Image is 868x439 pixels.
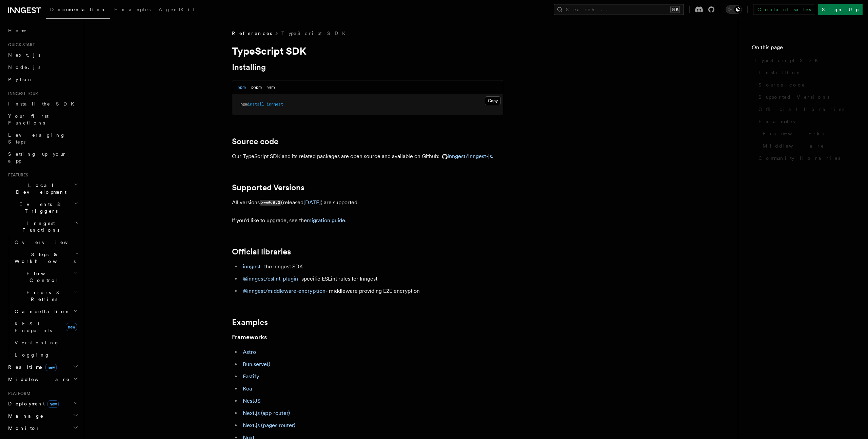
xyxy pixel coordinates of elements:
[232,318,268,327] a: Examples
[303,199,321,206] a: [DATE]
[8,101,78,107] span: Install the SDK
[756,103,854,115] a: Official libraries
[5,410,80,422] button: Manage
[754,57,822,64] span: TypeScript SDK
[12,267,80,286] button: Flow Control
[753,4,815,15] a: Contact sales
[5,425,40,432] span: Monitor
[243,263,261,270] a: inngest
[5,73,80,85] a: Python
[5,398,80,410] button: Deploymentnew
[232,62,266,72] a: Installing
[241,286,503,296] li: - middleware providing E2E encryption
[232,247,291,256] a: Official libraries
[485,96,501,105] button: Copy
[12,270,74,284] span: Flow Control
[758,69,801,76] span: Installing
[5,220,73,233] span: Inngest Functions
[241,274,503,284] li: - specific ESLint rules for Inngest
[758,106,844,113] span: Official libraries
[12,305,80,318] button: Cancellation
[763,130,824,137] span: Frameworks
[232,198,503,208] p: All versions (released ) are supported.
[232,332,267,342] a: Frameworks
[12,248,80,267] button: Steps & Workflows
[232,45,503,57] h1: TypeScript SDK
[5,179,80,198] button: Local Development
[439,153,492,159] a: inngest/inngest-js
[12,337,80,349] a: Versioning
[50,7,106,12] span: Documentation
[12,349,80,361] a: Logging
[756,66,854,79] a: Installing
[243,410,290,416] a: Next.js (app router)
[45,364,57,371] span: new
[5,376,70,383] span: Middleware
[114,7,151,12] span: Examples
[760,140,854,152] a: Middleware
[5,217,80,236] button: Inngest Functions
[238,80,246,94] button: npm
[243,361,270,367] a: Bun.serve()
[758,118,795,125] span: Examples
[8,27,27,34] span: Home
[5,24,80,37] a: Home
[5,400,59,407] span: Deployment
[15,352,50,358] span: Logging
[232,30,272,37] span: References
[726,5,742,14] button: Toggle dark mode
[5,422,80,434] button: Monitor
[307,217,345,224] a: migration guide
[243,373,259,380] a: Fastify
[5,364,57,370] span: Realtime
[243,288,325,294] a: @inngest/middleware-encryption
[15,240,84,245] span: Overview
[240,102,248,107] span: npm
[5,391,31,396] span: Platform
[155,2,199,18] a: AgentKit
[12,251,76,265] span: Steps & Workflows
[8,64,40,70] span: Node.js
[5,198,80,217] button: Events & Triggers
[818,4,863,15] a: Sign Up
[15,340,59,345] span: Versioning
[5,413,44,419] span: Manage
[763,142,824,149] span: Middleware
[5,201,74,214] span: Events & Triggers
[281,30,350,37] a: TypeScript SDK
[66,323,77,331] span: new
[232,183,304,192] a: Supported Versions
[5,361,80,373] button: Realtimenew
[12,308,71,315] span: Cancellation
[15,321,52,333] span: REST Endpoints
[12,286,80,305] button: Errors & Retries
[758,155,840,161] span: Community libraries
[758,94,829,100] span: Supported Versions
[756,79,854,91] a: Source code
[243,398,261,404] a: NestJS
[8,132,65,145] span: Leveraging Steps
[267,80,275,94] button: yarn
[12,289,74,303] span: Errors & Retries
[5,129,80,148] a: Leveraging Steps
[241,262,503,271] li: - the Inngest SDK
[5,61,80,73] a: Node.js
[5,110,80,129] a: Your first Functions
[670,6,680,13] kbd: ⌘K
[47,400,59,408] span: new
[752,43,854,54] h4: On this page
[232,152,503,161] p: Our TypeScript SDK and its related packages are open source and available on Github: .
[243,349,256,355] a: Astro
[12,236,80,248] a: Overview
[248,102,264,107] span: install
[243,422,295,428] a: Next.js (pages router)
[5,98,80,110] a: Install the SDK
[8,77,33,82] span: Python
[752,54,854,66] a: TypeScript SDK
[12,318,80,337] a: REST Endpointsnew
[8,52,40,58] span: Next.js
[756,152,854,164] a: Community libraries
[159,7,195,12] span: AgentKit
[110,2,155,18] a: Examples
[8,113,48,126] span: Your first Functions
